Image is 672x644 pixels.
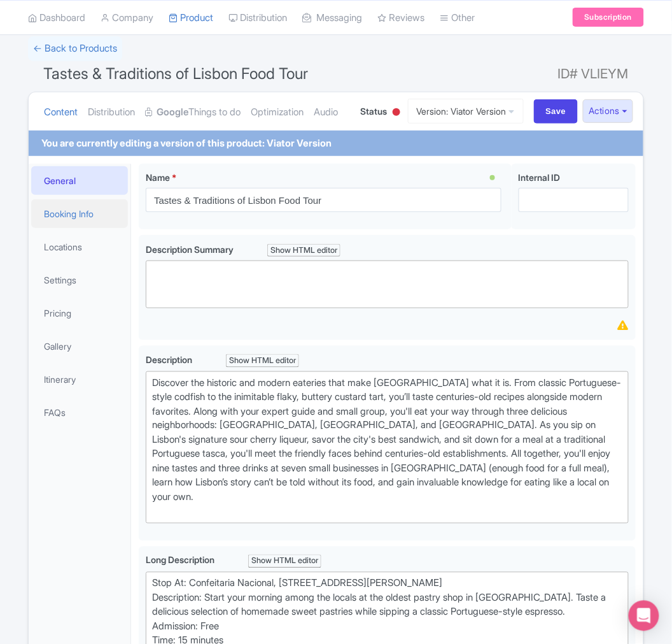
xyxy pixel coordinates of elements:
div: Discover the historic and modern eateries that make [GEOGRAPHIC_DATA] what it is. From classic Po... [152,376,622,519]
button: Actions [583,99,633,123]
div: You are currently editing a version of this product: Viator Version [41,136,332,151]
div: Open Intercom Messenger [629,601,659,631]
strong: Google [157,105,188,120]
a: FAQs [31,398,128,427]
span: Name [146,172,170,183]
span: Tastes & Traditions of Lisbon Food Tour [43,64,308,83]
a: Distribution [88,92,135,132]
input: Save [534,99,578,124]
a: ← Back to Products [28,36,122,61]
a: Itinerary [31,365,128,394]
div: Show HTML editor [248,555,321,568]
div: Inactive [390,103,403,123]
a: Booking Info [31,199,128,228]
span: ID# VLIEYM [558,61,629,87]
a: Pricing [31,299,128,327]
a: GoogleThings to do [145,92,241,132]
span: Description [146,354,194,365]
a: General [31,166,128,195]
a: Audio [314,92,338,132]
a: Subscription [573,8,644,27]
a: Optimization [251,92,304,132]
a: Settings [31,266,128,294]
span: Internal ID [519,172,561,183]
a: Gallery [31,332,128,361]
span: Long Description [146,555,216,566]
a: Locations [31,233,128,261]
a: Content [44,92,78,132]
div: Show HTML editor [226,354,299,368]
span: Description Summary [146,244,235,255]
span: Status [361,104,388,118]
a: Version: Viator Version [408,99,524,124]
div: Show HTML editor [267,244,340,257]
